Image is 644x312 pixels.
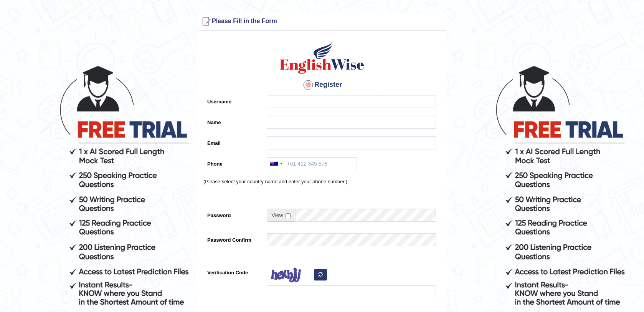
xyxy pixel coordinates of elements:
label: Verification Code [203,266,263,276]
label: Password Confirm [203,233,263,244]
p: (Please select your country name and enter your phone number.) [203,178,441,185]
img: Logo of English Wise create a new account for intelligent practice with AI [278,40,366,75]
h3: Please Fill in the Form [200,15,444,28]
label: Email [203,136,263,147]
label: Name [203,116,263,126]
label: Password [203,209,263,219]
div: Australia: +61 [267,158,285,170]
input: Show/Hide Password [286,213,291,218]
h4: Register [203,79,441,91]
label: Phone [203,157,263,168]
label: Username [203,95,263,105]
input: +61 412 345 678 [267,157,357,170]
